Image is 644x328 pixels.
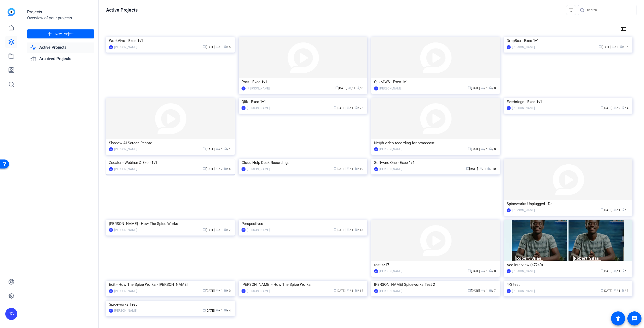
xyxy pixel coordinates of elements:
[487,167,496,171] span: / 10
[347,167,350,170] span: group
[622,289,628,293] span: / 3
[600,289,603,292] span: calendar_today
[109,167,113,171] div: JG
[507,200,630,208] div: Spiceworks Unplugged - Dell
[620,45,623,48] span: radio
[242,86,246,90] div: JG
[487,167,490,170] span: radio
[489,289,496,293] span: / 7
[203,228,215,232] span: [DATE]
[224,148,231,151] span: / 1
[242,220,365,227] div: Perspectives
[355,289,358,292] span: radio
[374,167,378,171] div: JG
[216,309,223,312] span: / 1
[600,106,612,110] span: [DATE]
[614,106,620,110] span: / 2
[203,167,215,171] span: [DATE]
[614,106,617,109] span: group
[109,147,113,151] div: JG
[481,269,488,273] span: / 1
[242,159,365,166] div: Cloud Help Desk Recordings
[224,289,227,292] span: radio
[379,147,402,152] div: [PERSON_NAME]
[224,309,227,312] span: radio
[468,147,471,150] span: calendar_today
[224,228,227,231] span: radio
[599,45,611,49] span: [DATE]
[216,167,219,170] span: group
[109,281,232,288] div: Edit - How The Spice Works - [PERSON_NAME]
[622,106,625,109] span: radio
[334,228,337,231] span: calendar_today
[242,167,246,171] div: JG
[512,106,535,111] div: [PERSON_NAME]
[468,86,471,89] span: calendar_today
[348,86,351,89] span: group
[114,289,137,294] div: [PERSON_NAME]
[114,147,137,152] div: [PERSON_NAME]
[224,45,227,48] span: radio
[347,228,350,231] span: group
[489,269,496,273] span: / 0
[489,289,492,292] span: radio
[203,148,215,151] span: [DATE]
[512,269,535,274] div: [PERSON_NAME]
[622,269,625,272] span: radio
[631,315,637,321] mat-icon: message
[621,26,627,32] mat-icon: tune
[347,106,350,109] span: group
[600,208,603,211] span: calendar_today
[374,281,497,288] div: [PERSON_NAME] Spiceworks Test 2
[242,98,365,106] div: Qlik - Exec 1v1
[216,228,223,232] span: / 1
[379,86,402,91] div: [PERSON_NAME]
[612,45,619,49] span: / 1
[109,139,232,147] div: Shadow AI Screen Record
[203,228,206,231] span: calendar_today
[489,148,496,151] span: / 0
[600,106,603,109] span: calendar_today
[489,86,492,89] span: radio
[224,147,227,150] span: radio
[109,45,113,49] div: JG
[355,106,363,110] span: / 26
[27,29,94,38] button: New Project
[348,86,355,90] span: / 1
[242,281,365,288] div: [PERSON_NAME] - How The Spice Works
[379,269,402,274] div: [PERSON_NAME]
[55,31,74,37] span: New Project
[334,106,345,110] span: [DATE]
[27,15,94,21] div: Overview of your projects
[224,167,227,170] span: radio
[203,289,206,292] span: calendar_today
[489,147,492,150] span: radio
[355,106,358,109] span: radio
[216,309,219,312] span: group
[614,208,617,211] span: group
[600,269,612,273] span: [DATE]
[347,228,353,232] span: / 1
[599,45,602,48] span: calendar_today
[374,86,378,90] div: JG
[374,78,497,86] div: Qlik/AWS - Exec 1v1
[600,269,603,272] span: calendar_today
[622,269,628,273] span: / 0
[507,208,511,212] div: JG
[614,208,620,212] span: / 1
[216,167,223,171] span: / 2
[374,289,378,293] div: JG
[216,228,219,231] span: group
[355,167,358,170] span: radio
[587,7,632,13] input: Search
[507,269,511,273] div: EC
[203,167,206,170] span: calendar_today
[507,281,630,288] div: 4/3 test
[224,228,231,232] span: / 7
[614,289,617,292] span: group
[479,167,482,170] span: group
[334,228,345,232] span: [DATE]
[224,45,231,49] span: / 5
[481,289,488,293] span: / 1
[379,167,402,172] div: [PERSON_NAME]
